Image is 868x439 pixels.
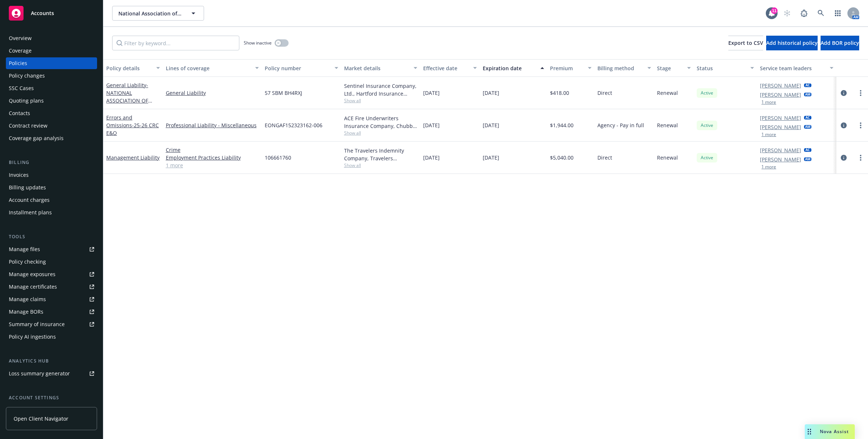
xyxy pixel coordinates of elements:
[9,45,32,57] div: Coverage
[597,64,643,72] div: Billing method
[597,121,644,129] span: Agency - Pay in full
[820,428,849,435] span: Nova Assist
[728,39,763,46] span: Export to CSV
[694,59,757,77] button: Status
[814,6,828,21] a: Search
[9,82,34,94] div: SSC Cases
[9,368,70,379] div: Loss summary generator
[166,121,259,129] a: Professional Liability - Miscellaneous
[265,154,291,161] span: 106661760
[112,6,204,21] button: National Association of Federal Equity Receivers
[657,64,683,72] div: Stage
[6,243,97,255] a: Manage files
[103,59,163,77] button: Policy details
[9,107,30,119] div: Contacts
[805,424,814,439] div: Drag to move
[550,121,574,129] span: $1,944.00
[166,154,259,161] a: Employment Practices Liability
[9,182,46,193] div: Billing updates
[483,89,499,97] span: [DATE]
[9,318,65,330] div: Summary of insurance
[9,331,56,343] div: Policy AI ingestions
[9,268,56,280] div: Manage exposures
[112,36,239,50] input: Filter by keyword...
[9,169,29,181] div: Invoices
[344,82,418,97] div: Sentinel Insurance Company, Ltd., Hartford Insurance Group
[344,162,418,168] span: Show all
[423,89,440,97] span: [DATE]
[805,424,855,439] button: Nova Assist
[594,59,654,77] button: Billing method
[6,32,97,44] a: Overview
[6,368,97,379] a: Loss summary generator
[760,91,801,99] a: [PERSON_NAME]
[780,6,794,21] a: Start snowing
[106,154,160,161] a: Management Liability
[760,114,801,122] a: [PERSON_NAME]
[6,120,97,132] a: Contract review
[6,293,97,305] a: Manage claims
[550,154,574,161] span: $5,040.00
[6,281,97,293] a: Manage certificates
[761,100,776,104] button: 1 more
[106,82,148,119] a: General Liability
[856,153,865,162] a: more
[757,59,836,77] button: Service team leaders
[760,64,825,72] div: Service team leaders
[839,153,848,162] a: circleInformation
[106,82,152,119] span: - NATIONAL ASSOCIATION OF FEDERAL EQUITY RECEIVERS
[166,146,259,154] a: Crime
[106,122,159,136] span: - 25-26 CRC E&O
[766,36,818,50] button: Add historical policy
[9,95,44,107] div: Quoting plans
[483,154,499,161] span: [DATE]
[6,57,97,69] a: Policies
[697,64,746,72] div: Status
[9,32,32,44] div: Overview
[344,147,418,162] div: The Travelers Indemnity Company, Travelers Insurance
[760,156,801,163] a: [PERSON_NAME]
[856,121,865,130] a: more
[6,182,97,193] a: Billing updates
[821,39,859,46] span: Add BOR policy
[9,256,46,268] div: Policy checking
[6,169,97,181] a: Invoices
[728,36,763,50] button: Export to CSV
[6,70,97,82] a: Policy changes
[6,357,97,365] div: Analytics hub
[9,281,57,293] div: Manage certificates
[6,132,97,144] a: Coverage gap analysis
[6,233,97,240] div: Tools
[6,107,97,119] a: Contacts
[341,59,421,77] button: Market details
[797,6,811,21] a: Report a Bug
[6,95,97,107] a: Quoting plans
[244,40,272,46] span: Show inactive
[163,59,262,77] button: Lines of coverage
[483,64,536,72] div: Expiration date
[9,57,27,69] div: Policies
[6,3,97,24] a: Accounts
[262,59,341,77] button: Policy number
[657,89,678,97] span: Renewal
[700,122,714,129] span: Active
[831,6,845,21] a: Switch app
[9,194,50,206] div: Account charges
[9,207,52,218] div: Installment plans
[166,161,259,169] a: 1 more
[700,154,714,161] span: Active
[6,268,97,280] span: Manage exposures
[6,306,97,318] a: Manage BORs
[766,39,818,46] span: Add historical policy
[6,45,97,57] a: Coverage
[9,70,45,82] div: Policy changes
[821,36,859,50] button: Add BOR policy
[344,97,418,104] span: Show all
[6,194,97,206] a: Account charges
[760,82,801,89] a: [PERSON_NAME]
[118,10,182,17] span: National Association of Federal Equity Receivers
[6,256,97,268] a: Policy checking
[106,64,152,72] div: Policy details
[6,318,97,330] a: Summary of insurance
[483,121,499,129] span: [DATE]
